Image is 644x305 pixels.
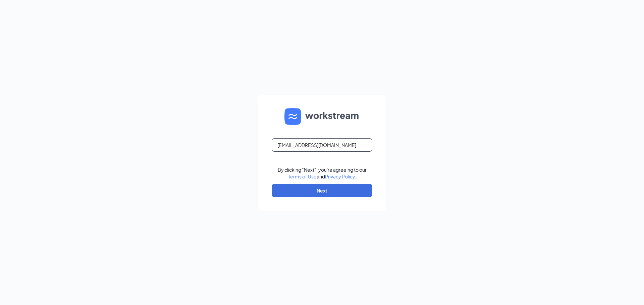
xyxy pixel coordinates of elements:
input: Email [272,138,372,152]
button: Next [272,184,372,197]
a: Terms of Use [288,173,317,179]
img: WS logo and Workstream text [284,108,360,125]
div: By clicking "Next", you're agreeing to our and . [278,166,367,180]
a: Privacy Policy [325,173,355,179]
